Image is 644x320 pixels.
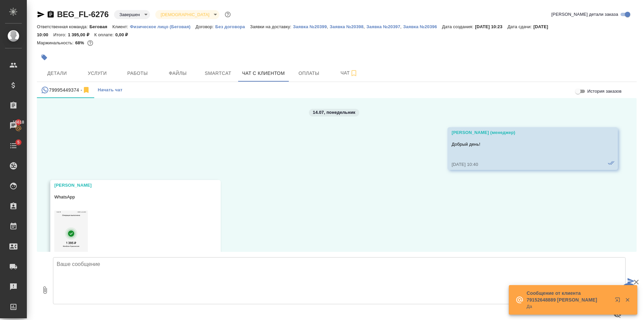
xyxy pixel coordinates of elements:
[196,24,215,29] p: Договор:
[293,24,327,29] p: Заявка №20399
[293,69,325,78] span: Оплаты
[159,12,211,17] button: [DEMOGRAPHIC_DATA]
[86,39,95,47] button: 366.30 RUB;
[507,24,533,29] p: Дата сдачи:
[98,86,122,94] span: Начать чат
[367,24,400,30] button: Заявка №20397
[130,24,196,29] p: Физическое лицо (Беговая)
[527,290,610,303] p: Сообщение от клиента 79152648889 [PERSON_NAME]
[451,129,594,136] div: [PERSON_NAME] (менеджер)
[293,24,327,30] button: Заявка №20399
[451,141,594,148] p: Добрый день!
[37,40,75,45] p: Маржинальность:
[475,24,507,29] p: [DATE] 10:23
[621,297,634,303] button: Закрыть
[2,117,25,134] a: 15618
[94,82,126,98] button: Начать чат
[162,69,194,78] span: Файлы
[130,24,196,29] a: Физическое лицо (Беговая)
[364,24,367,29] p: ,
[41,86,90,94] div: 79995449374 (Саидов Камолжон Еркинович) - (undefined)
[327,24,330,29] p: ,
[94,32,115,37] p: К оплате:
[37,50,52,65] button: Добавить тэг
[57,10,109,19] a: BEG_FL-6276
[527,303,610,310] p: Да
[54,182,197,189] div: [PERSON_NAME]
[250,24,293,29] p: Заявки на доставку:
[551,11,618,18] span: [PERSON_NAME] детали заказа
[215,24,250,29] p: Без договора
[54,194,197,200] p: WhatsApp
[115,32,133,37] p: 0,00 ₽
[202,69,234,78] span: Smartcat
[75,40,86,45] p: 68%
[611,293,627,309] button: Открыть в новой вкладке
[9,119,28,126] span: 15618
[37,10,45,18] button: Скопировать ссылку для ЯМессенджера
[53,32,68,37] p: Итого:
[621,283,637,300] button: 🙏
[112,24,130,29] p: Клиент:
[37,82,637,98] div: simple tabs example
[90,24,112,29] p: Беговая
[155,10,219,19] div: Завершен
[403,24,442,30] button: Заявка №20396
[333,69,365,77] span: Чат
[223,10,232,19] button: Доп статусы указывают на важность/срочность заказа
[54,211,88,283] img: Thumbnail
[403,24,442,29] p: Заявка №20396
[330,24,364,29] p: Заявка №20398
[121,69,154,78] span: Работы
[587,88,622,95] span: История заказов
[313,109,356,116] p: 14.07, понедельник
[451,161,594,168] div: [DATE] 10:40
[400,24,403,29] p: ,
[442,24,475,29] p: Дата создания:
[68,32,94,37] p: 1 395,00 ₽
[367,24,400,29] p: Заявка №20397
[117,12,142,17] button: Завершен
[2,137,25,154] a: 5
[114,10,150,19] div: Завершен
[215,24,250,29] a: Без договора
[47,10,55,18] button: Скопировать ссылку
[242,69,285,78] span: Чат с клиентом
[37,24,90,29] p: Ответственная команда:
[41,69,73,78] span: Детали
[350,69,358,77] svg: Подписаться
[330,24,364,30] button: Заявка №20398
[82,86,90,94] svg: Отписаться
[13,139,23,146] span: 5
[81,69,113,78] span: Услуги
